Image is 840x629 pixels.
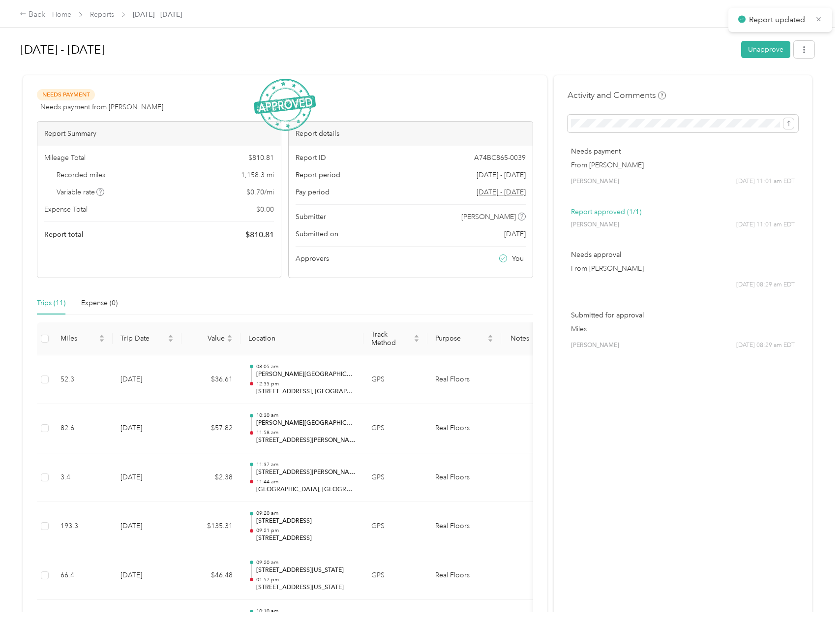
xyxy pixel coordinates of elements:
[296,212,326,222] span: Submitter
[571,177,619,186] span: [PERSON_NAME]
[414,338,420,344] span: caret-down
[296,153,326,163] span: Report ID
[296,170,340,180] span: Report period
[414,333,420,339] span: caret-up
[427,453,501,503] td: Real Floors
[571,220,619,229] span: [PERSON_NAME]
[37,89,95,100] span: Needs Payment
[52,10,71,19] a: Home
[181,502,240,551] td: $135.31
[571,207,795,217] p: Report approved (1/1)
[256,608,356,615] p: 10:10 am
[181,404,240,453] td: $57.82
[256,559,356,566] p: 09:20 am
[749,14,808,26] p: Report updated
[113,453,181,503] td: [DATE]
[427,404,501,453] td: Real Floors
[241,170,274,180] span: 1,158.3 mi
[254,79,316,131] img: ApprovedStamp
[571,250,795,260] p: Needs approval
[53,453,113,503] td: 3.4
[736,177,795,186] span: [DATE] 11:01 am EDT
[427,502,501,551] td: Real Floors
[44,204,88,215] span: Expense Total
[256,363,356,370] p: 08:05 am
[256,510,356,517] p: 09:20 am
[256,461,356,468] p: 11:37 am
[571,263,795,274] p: From [PERSON_NAME]
[37,122,281,146] div: Report Summary
[168,338,174,344] span: caret-down
[189,334,225,343] span: Value
[227,333,233,339] span: caret-up
[736,281,795,289] span: [DATE] 08:29 am EDT
[289,122,532,146] div: Report details
[296,253,329,264] span: Approvers
[90,10,114,19] a: Reports
[427,322,501,355] th: Purpose
[571,324,795,334] p: Miles
[256,576,356,583] p: 01:57 pm
[477,187,526,197] span: Go to pay period
[181,551,240,600] td: $46.48
[256,534,356,543] p: [STREET_ADDRESS]
[256,419,356,428] p: [PERSON_NAME][GEOGRAPHIC_DATA], [GEOGRAPHIC_DATA][US_STATE], [GEOGRAPHIC_DATA]
[21,38,734,62] h1: Sep 1 - 30, 2025
[256,429,356,436] p: 11:58 am
[474,153,526,163] span: A74BC865-0039
[53,404,113,453] td: 82.6
[477,170,526,180] span: [DATE] - [DATE]
[256,527,356,534] p: 09:21 pm
[512,253,524,264] span: You
[181,322,240,355] th: Value
[40,102,163,112] span: Needs payment from [PERSON_NAME]
[504,229,526,239] span: [DATE]
[133,9,182,20] span: [DATE] - [DATE]
[57,187,105,197] span: Variable rate
[57,170,105,180] span: Recorded miles
[168,333,174,339] span: caret-up
[571,146,795,157] p: Needs payment
[248,153,274,163] span: $ 810.81
[240,322,363,355] th: Location
[736,341,795,350] span: [DATE] 08:29 am EDT
[113,551,181,600] td: [DATE]
[44,229,84,240] span: Report total
[37,298,65,309] div: Trips (11)
[363,551,427,600] td: GPS
[568,89,666,101] h4: Activity and Comments
[427,551,501,600] td: Real Floors
[246,187,274,197] span: $ 0.70 / mi
[81,298,118,309] div: Expense (0)
[363,322,427,355] th: Track Method
[53,355,113,405] td: 52.3
[256,436,356,445] p: [STREET_ADDRESS][PERSON_NAME][US_STATE]
[256,566,356,575] p: [STREET_ADDRESS][US_STATE]
[113,355,181,405] td: [DATE]
[53,322,113,355] th: Miles
[363,453,427,503] td: GPS
[256,380,356,387] p: 12:35 pm
[571,341,619,350] span: [PERSON_NAME]
[427,355,501,405] td: Real Floors
[256,517,356,526] p: [STREET_ADDRESS]
[113,322,181,355] th: Trip Date
[181,355,240,405] td: $36.61
[20,9,45,21] div: Back
[53,502,113,551] td: 193.3
[256,370,356,379] p: [PERSON_NAME][GEOGRAPHIC_DATA], [GEOGRAPHIC_DATA], [US_STATE], 32129, [GEOGRAPHIC_DATA]
[53,551,113,600] td: 66.4
[256,478,356,485] p: 11:44 am
[296,187,330,197] span: Pay period
[256,387,356,396] p: [STREET_ADDRESS], [GEOGRAPHIC_DATA], [US_STATE], 32810, [GEOGRAPHIC_DATA]
[256,204,274,215] span: $ 0.00
[44,153,86,163] span: Mileage Total
[181,453,240,503] td: $2.38
[371,330,412,347] span: Track Method
[256,468,356,477] p: [STREET_ADDRESS][PERSON_NAME][US_STATE]
[487,338,493,344] span: caret-down
[363,355,427,405] td: GPS
[501,322,538,355] th: Notes
[363,502,427,551] td: GPS
[256,583,356,592] p: [STREET_ADDRESS][US_STATE]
